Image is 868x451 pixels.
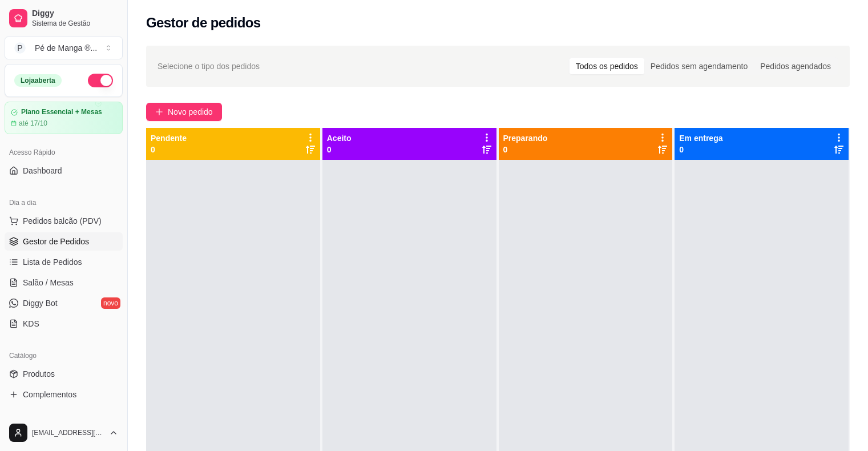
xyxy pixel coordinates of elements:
span: Salão / Mesas [23,277,74,288]
a: Produtos [5,365,123,383]
div: Loja aberta [14,74,62,87]
p: 0 [503,144,548,155]
div: Todos os pedidos [570,58,644,74]
article: até 17/10 [19,119,47,128]
a: Salão / Mesas [5,273,123,292]
a: Plano Essencial + Mesasaté 17/10 [5,102,123,134]
a: Lista de Pedidos [5,253,123,271]
p: Pendente [151,132,187,144]
h2: Gestor de pedidos [146,14,261,32]
button: Select a team [5,37,123,59]
p: Aceito [327,132,352,144]
button: Pedidos balcão (PDV) [5,212,123,230]
div: Catálogo [5,347,123,365]
button: [EMAIL_ADDRESS][DOMAIN_NAME] [5,419,123,446]
p: 0 [151,144,187,155]
button: Alterar Status [88,74,113,87]
div: Dia a dia [5,194,123,212]
p: 0 [679,144,722,155]
span: Diggy Bot [23,297,58,309]
span: Novo pedido [168,106,213,118]
span: KDS [23,318,39,329]
span: Selecione o tipo dos pedidos [158,60,260,73]
p: Em entrega [679,132,722,144]
a: Dashboard [5,162,123,180]
p: Preparando [503,132,548,144]
button: Novo pedido [146,103,222,121]
a: Gestor de Pedidos [5,232,123,251]
span: Complementos [23,389,76,400]
a: DiggySistema de Gestão [5,5,123,32]
div: Pedidos sem agendamento [644,58,754,74]
p: 0 [327,144,352,155]
span: Gestor de Pedidos [23,236,89,247]
span: Dashboard [23,165,62,176]
span: [EMAIL_ADDRESS][DOMAIN_NAME] [32,428,104,437]
a: Complementos [5,385,123,404]
article: Plano Essencial + Mesas [21,108,102,116]
span: Lista de Pedidos [23,256,82,268]
div: Acesso Rápido [5,143,123,162]
a: Diggy Botnovo [5,294,123,312]
span: plus [155,108,163,116]
span: Sistema de Gestão [32,19,118,28]
span: Pedidos balcão (PDV) [23,215,102,227]
div: Pé de Manga ® ... [35,42,97,54]
div: Pedidos agendados [754,58,837,74]
span: Produtos [23,368,55,380]
span: P [14,42,26,54]
span: Diggy [32,9,118,19]
a: KDS [5,315,123,333]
